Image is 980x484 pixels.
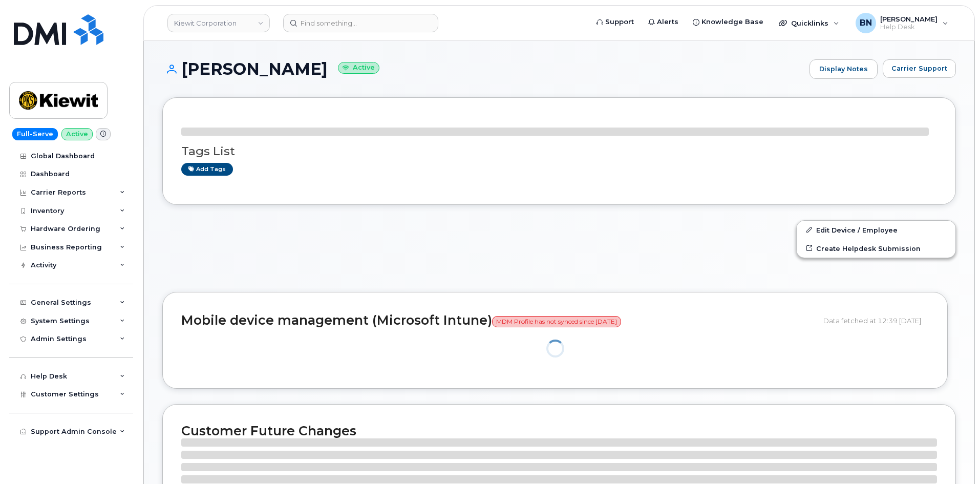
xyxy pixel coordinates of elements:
[181,163,233,176] a: Add tags
[338,62,379,74] small: Active
[492,316,621,327] span: MDM Profile has not synced since [DATE]
[797,221,955,239] a: Edit Device / Employee
[891,64,947,73] span: Carrier Support
[181,423,937,438] h2: Customer Future Changes
[181,145,937,158] h3: Tags List
[162,60,804,78] h1: [PERSON_NAME]
[883,59,956,78] button: Carrier Support
[809,59,878,79] a: Display Notes
[823,311,929,330] div: Data fetched at 12:39 [DATE]
[181,313,816,328] h2: Mobile device management (Microsoft Intune)
[797,239,955,258] a: Create Helpdesk Submission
